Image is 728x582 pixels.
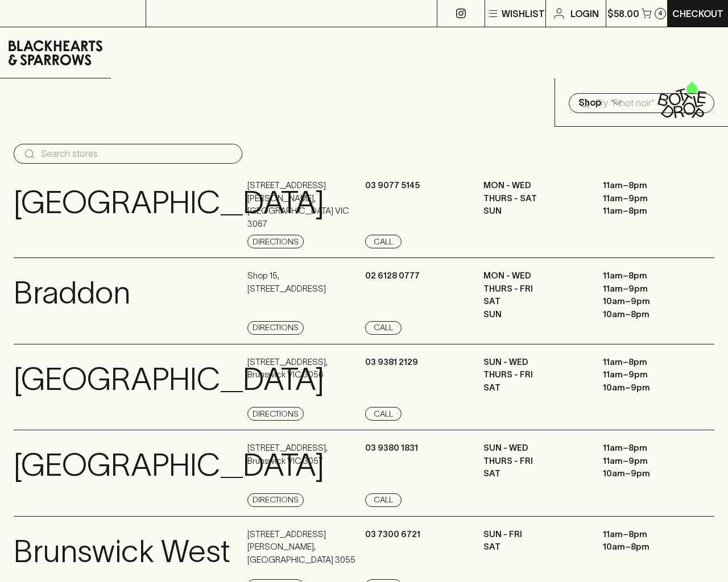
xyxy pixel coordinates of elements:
[603,356,705,369] p: 11am – 8pm
[41,145,233,163] input: Search stores
[483,269,586,282] p: MON - WED
[365,235,402,248] a: Call
[603,541,705,554] p: 10am – 8pm
[365,321,402,335] a: Call
[603,455,705,468] p: 11am – 9pm
[146,7,156,20] p: ⠀
[247,179,363,230] p: [STREET_ADDRESS][PERSON_NAME] , [GEOGRAPHIC_DATA] VIC 3067
[603,179,705,192] p: 11am – 8pm
[483,192,586,205] p: THURS - SAT
[603,295,705,308] p: 10am – 9pm
[247,493,304,507] a: Directions
[483,179,586,192] p: MON - WED
[365,269,420,282] p: 02 6128 0777
[247,528,363,567] p: [STREET_ADDRESS][PERSON_NAME] , [GEOGRAPHIC_DATA] 3055
[247,356,328,381] p: [STREET_ADDRESS] , Brunswick VIC 3056
[483,295,586,308] p: SAT
[483,467,586,480] p: SAT
[247,442,328,467] p: [STREET_ADDRESS] , Brunswick VIC 3057
[570,7,599,20] p: Login
[365,407,402,421] a: Call
[483,381,586,394] p: SAT
[14,356,324,403] p: [GEOGRAPHIC_DATA]
[483,368,586,381] p: THURS - FRI
[603,308,705,321] p: 10am – 8pm
[365,528,420,541] p: 03 7300 6721
[659,10,662,16] p: 4
[365,179,420,192] p: 03 9077 5145
[365,493,402,507] a: Call
[607,7,639,20] p: $58.00
[247,269,326,295] p: Shop 15 , [STREET_ADDRESS]
[14,442,324,489] p: [GEOGRAPHIC_DATA]
[603,282,705,296] p: 11am – 9pm
[603,467,705,480] p: 10am – 9pm
[603,368,705,381] p: 11am – 9pm
[502,7,545,20] p: Wishlist
[596,94,705,113] input: Try "Pinot noir"
[603,528,705,541] p: 11am – 8pm
[603,205,705,218] p: 11am – 8pm
[483,442,586,455] p: SUN - WED
[483,282,586,296] p: THURS - FRI
[555,78,642,126] button: Shop
[365,356,418,369] p: 03 9381 2129
[483,356,586,369] p: SUN - WED
[483,528,586,541] p: SUN - FRI
[603,192,705,205] p: 11am – 9pm
[672,7,723,20] p: Checkout
[14,269,130,317] p: Braddon
[483,205,586,218] p: SUN
[14,528,230,575] p: Brunswick West
[247,235,304,248] a: Directions
[483,308,586,321] p: SUN
[247,407,304,421] a: Directions
[365,442,418,455] p: 03 9380 1831
[483,455,586,468] p: THURS - FRI
[603,381,705,394] p: 10am – 9pm
[483,541,586,554] p: SAT
[14,179,324,226] p: [GEOGRAPHIC_DATA]
[247,321,304,335] a: Directions
[603,269,705,282] p: 11am – 8pm
[603,442,705,455] p: 11am – 8pm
